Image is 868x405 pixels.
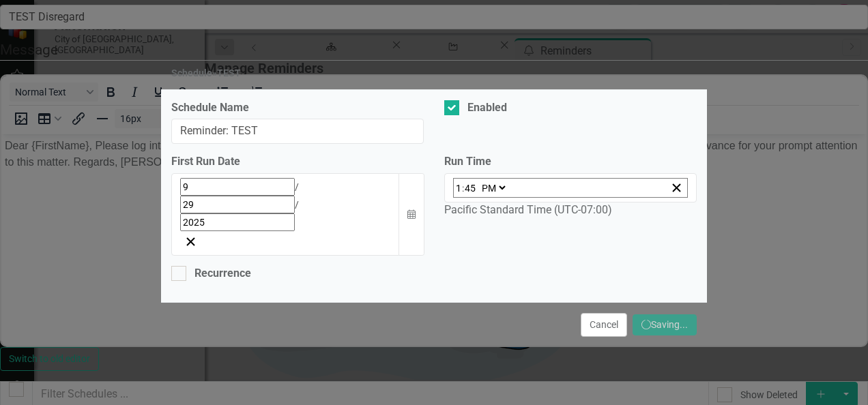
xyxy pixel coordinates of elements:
[444,154,697,170] label: Run Time
[171,68,241,78] div: Schedule » TEST
[295,181,299,192] span: /
[194,266,251,282] div: Recurrence
[464,179,476,197] input: --
[295,199,299,210] span: /
[444,202,697,218] div: Pacific Standard Time (UTC-07:00)
[462,182,464,194] span: :
[455,179,462,197] input: --
[171,154,424,170] div: First Run Date
[171,100,424,116] label: Schedule Name
[3,3,862,36] p: Dear {FirstName}, Please log into ClearPoint and update the following items for the reporting per...
[467,100,507,116] div: Enabled
[633,314,697,335] button: Saving...
[171,119,424,144] input: Schedule Name
[581,313,627,337] button: Cancel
